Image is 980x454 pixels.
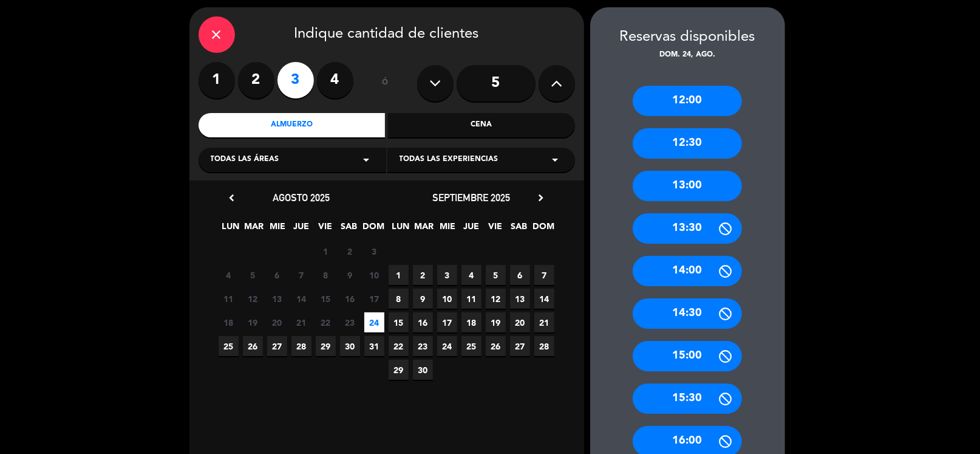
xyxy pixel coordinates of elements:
[633,298,742,329] div: 14:30
[244,219,264,239] span: MAR
[510,265,530,285] span: 6
[633,128,742,159] div: 12:30
[243,312,263,332] span: 19
[364,289,384,309] span: 17
[267,289,287,309] span: 13
[366,62,405,105] div: ó
[364,265,384,285] span: 10
[359,153,374,167] i: arrow_drop_down
[199,113,386,137] div: Almuerzo
[461,336,481,356] span: 25
[590,26,785,49] div: Reservas disponibles
[413,336,433,356] span: 23
[534,289,554,309] span: 14
[533,219,553,239] span: DOM
[273,191,330,204] span: agosto 2025
[510,336,530,356] span: 27
[362,219,383,239] span: DOM
[339,219,359,239] span: SAB
[226,191,239,204] i: chevron_left
[364,312,384,332] span: 24
[291,312,311,332] span: 21
[534,336,554,356] span: 28
[209,27,224,42] i: close
[590,49,785,61] div: dom. 24, ago.
[389,336,409,356] span: 22
[485,219,505,239] span: VIE
[340,241,360,261] span: 2
[461,265,481,285] span: 4
[486,336,506,356] span: 26
[400,154,499,166] span: Todas las experiencias
[437,289,457,309] span: 10
[534,265,554,285] span: 7
[267,336,287,356] span: 27
[268,219,288,239] span: MIE
[388,113,575,137] div: Cena
[633,171,742,201] div: 13:00
[413,289,433,309] span: 9
[219,265,239,285] span: 4
[199,62,235,98] label: 1
[486,312,506,332] span: 19
[243,336,263,356] span: 26
[534,312,554,332] span: 21
[413,312,433,332] span: 16
[340,289,360,309] span: 16
[633,341,742,371] div: 15:00
[291,336,311,356] span: 28
[390,219,410,239] span: LUN
[316,289,336,309] span: 15
[461,219,481,239] span: JUE
[340,265,360,285] span: 9
[548,153,563,167] i: arrow_drop_down
[199,16,575,53] div: Indique cantidad de clientes
[220,219,240,239] span: LUN
[364,241,384,261] span: 3
[437,336,457,356] span: 24
[461,289,481,309] span: 11
[437,312,457,332] span: 17
[316,265,336,285] span: 8
[633,256,742,286] div: 14:00
[389,289,409,309] span: 8
[510,289,530,309] span: 13
[243,265,263,285] span: 5
[315,219,335,239] span: VIE
[389,312,409,332] span: 15
[389,265,409,285] span: 1
[486,265,506,285] span: 5
[340,312,360,332] span: 23
[340,336,360,356] span: 30
[389,360,409,380] span: 29
[291,219,311,239] span: JUE
[364,336,384,356] span: 31
[633,383,742,414] div: 15:30
[267,312,287,332] span: 20
[316,241,336,261] span: 1
[413,265,433,285] span: 2
[316,336,336,356] span: 29
[219,289,239,309] span: 11
[238,62,274,98] label: 2
[267,265,287,285] span: 6
[243,289,263,309] span: 12
[316,312,336,332] span: 22
[413,360,433,380] span: 30
[219,336,239,356] span: 25
[317,62,353,98] label: 4
[509,219,529,239] span: SAB
[633,86,742,116] div: 12:00
[291,289,311,309] span: 14
[291,265,311,285] span: 7
[219,312,239,332] span: 18
[633,213,742,244] div: 13:30
[433,191,511,204] span: septiembre 2025
[414,219,434,239] span: MAR
[437,265,457,285] span: 3
[535,191,548,204] i: chevron_right
[438,219,458,239] span: MIE
[461,312,481,332] span: 18
[486,289,506,309] span: 12
[211,154,279,166] span: Todas las áreas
